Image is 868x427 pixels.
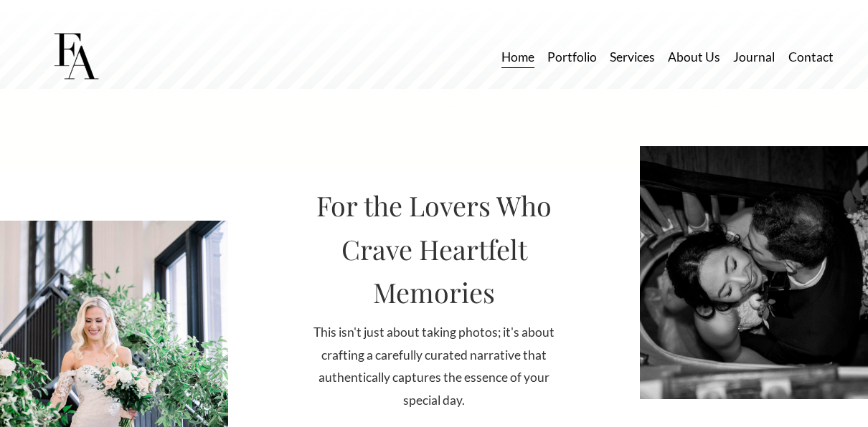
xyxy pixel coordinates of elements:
[788,44,834,69] a: Contact
[303,321,565,411] p: This isn't just about taking photos; it's about crafting a carefully curated narrative that authe...
[303,183,565,313] h2: For the Lovers Who Crave Heartfelt Memories
[668,44,720,69] a: About Us
[733,44,775,69] a: Journal
[547,44,597,69] a: Portfolio
[34,16,117,98] img: Frost Artistry
[501,44,534,69] a: Home
[610,44,655,69] a: Services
